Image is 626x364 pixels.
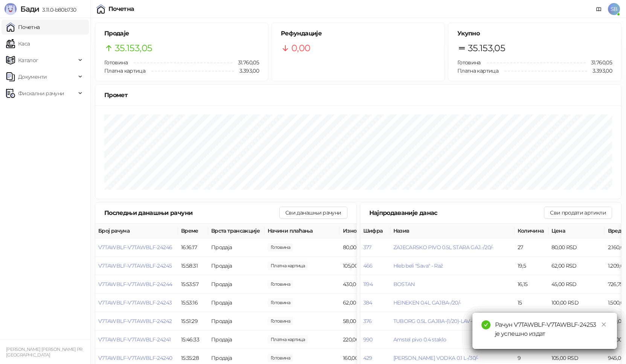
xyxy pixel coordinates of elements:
[340,275,396,294] td: 430,00 RSD
[548,294,605,312] td: 100,00 RSD
[6,20,40,35] a: Почетна
[104,208,279,218] div: Последњи данашњи рачуни
[457,67,498,74] span: Платна картица
[608,3,620,15] span: SB
[360,224,390,238] th: Шифра
[548,257,605,275] td: 62,00 RSD
[548,312,605,330] td: 80,00 RSD
[6,36,30,51] a: Каса
[18,86,64,101] span: Фискални рачуни
[393,244,493,251] span: ZAJECARSKO PIVO 0.5L STARA GAJ.-/20/-
[363,336,373,343] button: 990
[234,67,259,75] span: 3.393,00
[587,67,612,75] span: 3.393,00
[468,41,505,55] span: 35.153,05
[495,320,608,338] div: Рачун V7TAWBLF-V7TAWBLF-24253 је успешно издат
[548,224,605,238] th: Цена
[104,29,259,38] h5: Продаје
[178,294,208,312] td: 15:53:16
[457,29,612,38] h5: Укупно
[340,224,396,238] th: Износ
[104,67,145,74] span: Платна картица
[548,275,605,294] td: 45,00 RSD
[18,53,38,68] span: Каталог
[457,59,481,66] span: Готовина
[208,238,265,257] td: Продаја
[279,207,347,219] button: Сви данашњи рачуни
[281,29,436,38] h5: Рефундације
[208,275,265,294] td: Продаја
[593,3,605,15] a: Документација
[98,355,172,361] button: V7TAWBLF-V7TAWBLF-24240
[340,312,396,330] td: 58,00 RSD
[268,335,308,344] span: 220,00
[178,257,208,275] td: 15:58:31
[268,262,308,270] span: 105,00
[115,41,152,55] span: 35.153,05
[481,320,490,329] span: check-circle
[208,224,265,238] th: Врста трансакције
[515,224,548,238] th: Количина
[548,238,605,257] td: 80,00 RSD
[178,238,208,257] td: 16:16:17
[363,299,372,306] button: 384
[393,336,446,343] span: Amstel pivo 0.4 staklo
[265,224,340,238] th: Начини плаћања
[363,318,372,324] button: 376
[178,312,208,330] td: 15:51:29
[363,262,373,269] button: 466
[340,238,396,257] td: 80,00 RSD
[393,355,478,361] button: [PERSON_NAME] VODKA 0.1 L-/30/-
[268,317,293,325] span: 58,00
[18,69,47,84] span: Документи
[544,207,612,219] button: Сви продати артикли
[600,320,608,329] a: Close
[393,318,475,324] button: TUBORG 0.5L GAJBA-(1/20)-LAV---
[601,322,606,327] span: close
[586,58,612,67] span: 31.760,05
[39,6,76,13] span: 3.11.0-b80b730
[95,224,178,238] th: Број рачуна
[98,318,172,324] button: V7TAWBLF-V7TAWBLF-24242
[340,257,396,275] td: 105,00 RSD
[369,208,544,218] div: Најпродаваније данас
[178,330,208,349] td: 15:46:33
[268,280,293,288] span: 430,00
[104,59,128,66] span: Готовина
[340,294,396,312] td: 62,00 RSD
[393,281,415,288] span: BOSTAN
[233,58,259,67] span: 31.760,05
[340,330,396,349] td: 220,00 RSD
[363,281,373,288] button: 1194
[208,312,265,330] td: Продаја
[515,294,548,312] td: 15
[291,41,310,55] span: 0,00
[98,244,172,251] button: V7TAWBLF-V7TAWBLF-24246
[98,262,172,269] button: V7TAWBLF-V7TAWBLF-24245
[104,90,612,100] div: Промет
[6,347,82,358] small: [PERSON_NAME] [PERSON_NAME] PR [GEOGRAPHIC_DATA]
[208,294,265,312] td: Продаја
[98,281,172,288] button: V7TAWBLF-V7TAWBLF-24244
[515,238,548,257] td: 27
[363,355,372,361] button: 429
[98,299,172,306] button: V7TAWBLF-V7TAWBLF-24243
[268,243,293,251] span: 80,00
[393,299,461,306] button: HEINEKEN 0.4L GAJBA-/20/-
[363,244,372,251] button: 377
[178,275,208,294] td: 15:53:57
[515,275,548,294] td: 16,15
[515,257,548,275] td: 19,5
[178,224,208,238] th: Време
[393,262,443,269] span: Hleb beli "Sava" - Raž
[98,336,171,343] button: V7TAWBLF-V7TAWBLF-24241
